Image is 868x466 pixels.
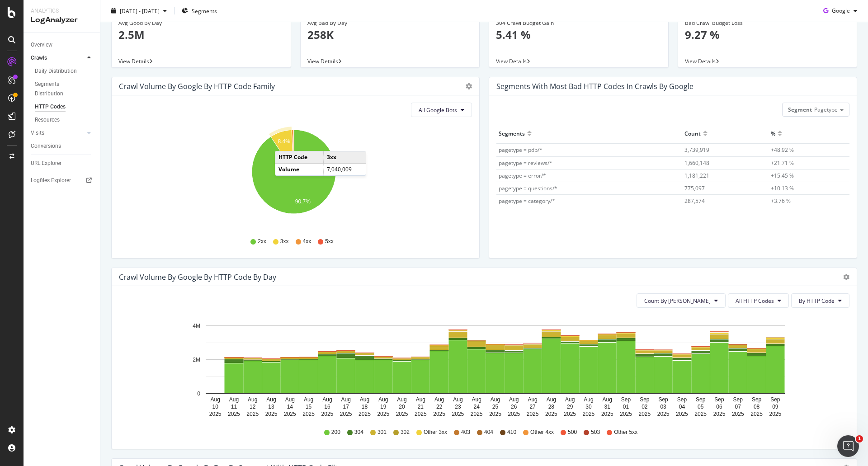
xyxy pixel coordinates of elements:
[341,396,350,403] text: Aug
[788,106,812,113] span: Segment
[713,411,726,417] text: 2025
[331,428,340,436] span: 200
[378,396,388,403] text: Aug
[684,146,709,154] span: 3,739,919
[193,357,200,363] text: 2M
[545,411,557,417] text: 2025
[771,197,791,205] span: +3.76 %
[644,297,711,305] span: Count By Day
[192,7,217,14] span: Segments
[323,163,366,175] td: 7,040,009
[212,404,218,410] text: 10
[568,428,577,436] span: 500
[31,128,85,138] a: Visits
[620,411,632,417] text: 2025
[340,411,352,417] text: 2025
[209,411,222,417] text: 2025
[377,411,389,417] text: 2025
[31,141,94,151] a: Conversions
[507,428,516,436] span: 410
[31,40,94,50] a: Overview
[770,396,780,403] text: Sep
[231,404,237,410] text: 11
[258,238,266,245] span: 2xx
[31,53,85,63] a: Crawls
[35,115,60,125] div: Resources
[736,297,774,305] span: All HTTP Codes
[433,411,445,417] text: 2025
[843,274,849,280] div: gear
[499,172,546,179] span: pagetype = error/*
[265,411,278,417] text: 2025
[529,404,536,410] text: 27
[119,273,276,282] div: Crawl Volume by google by HTTP Code by Day
[527,411,539,417] text: 2025
[360,396,369,403] text: Aug
[685,27,850,42] p: 9.27 %
[119,82,275,91] div: Crawl Volume by google by HTTP Code Family
[31,15,93,25] div: LogAnalyzer
[268,404,274,410] text: 13
[411,103,472,117] button: All Google Bots
[31,159,61,168] div: URL Explorer
[585,404,592,410] text: 30
[321,411,334,417] text: 2025
[732,411,744,417] text: 2025
[455,404,461,410] text: 23
[304,396,313,403] text: Aug
[307,19,473,27] div: Avg Bad By Day
[491,396,500,403] text: Aug
[771,126,775,141] div: %
[604,404,611,410] text: 31
[735,404,741,410] text: 07
[248,396,257,403] text: Aug
[584,396,593,403] text: Aug
[492,404,499,410] text: 25
[528,396,537,403] text: Aug
[210,396,220,403] text: Aug
[564,411,576,417] text: 2025
[108,4,170,18] button: [DATE] - [DATE]
[359,411,371,417] text: 2025
[676,411,688,417] text: 2025
[637,293,726,308] button: Count By [PERSON_NAME]
[603,396,612,403] text: Aug
[856,435,863,442] span: 1
[354,428,363,436] span: 304
[684,184,705,192] span: 775,097
[771,159,794,167] span: +21.71 %
[565,396,575,403] text: Aug
[499,126,525,141] div: Segments
[567,404,573,410] text: 29
[601,411,613,417] text: 2025
[466,83,472,89] div: gear
[642,404,648,410] text: 02
[508,411,520,417] text: 2025
[419,106,457,114] span: All Google Bots
[322,396,332,403] text: Aug
[769,411,782,417] text: 2025
[280,238,289,245] span: 3xx
[685,19,850,27] div: Bad Crawl Budget Loss
[31,40,52,50] div: Overview
[302,411,315,417] text: 2025
[35,102,66,112] div: HTTP Codes
[119,315,843,420] div: A chart.
[278,139,291,145] text: 8.4%
[461,428,470,436] span: 403
[295,199,311,205] text: 90.7%
[677,396,687,403] text: Sep
[638,411,651,417] text: 2025
[621,396,631,403] text: Sep
[679,404,685,410] text: 04
[499,159,552,167] span: pagetype = reviews/*
[119,124,469,229] svg: A chart.
[399,404,405,410] text: 20
[118,19,284,27] div: Avg Good By Day
[698,404,704,410] text: 05
[436,404,443,410] text: 22
[511,404,517,410] text: 26
[771,184,794,192] span: +10.13 %
[733,396,743,403] text: Sep
[499,184,557,192] span: pagetype = questions/*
